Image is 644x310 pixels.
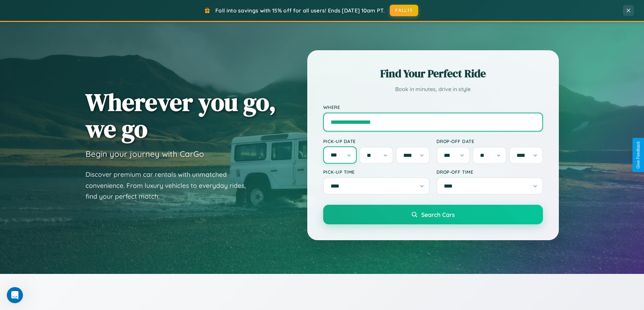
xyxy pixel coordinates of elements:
[436,169,543,175] label: Drop-off Time
[7,287,23,303] iframe: Intercom live chat
[323,66,543,81] h2: Find Your Perfect Ride
[86,169,255,202] p: Discover premium car rentals with unmatched convenience. From luxury vehicles to everyday rides, ...
[390,5,418,16] button: FALL15
[323,104,543,110] label: Where
[215,7,385,14] span: Fall into savings with 15% off for all users! Ends [DATE] 10am PT.
[421,211,455,218] span: Search Cars
[323,84,543,94] p: Book in minutes, drive in style
[323,138,430,144] label: Pick-up Date
[323,205,543,224] button: Search Cars
[636,141,641,169] div: Give Feedback
[436,138,543,144] label: Drop-off Date
[86,149,204,159] h3: Begin your journey with CarGo
[323,169,430,175] label: Pick-up Time
[86,89,276,142] h1: Wherever you go, we go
